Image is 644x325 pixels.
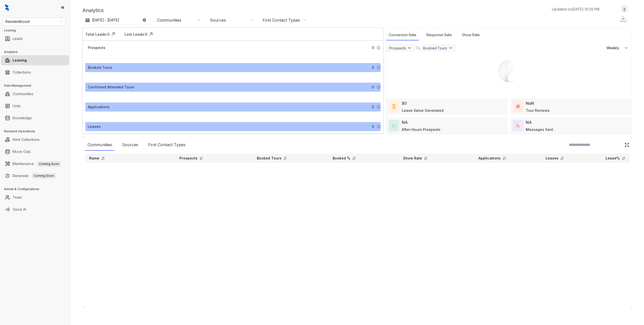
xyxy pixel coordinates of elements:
div: Communities [157,17,181,23]
div: $0 [402,100,407,106]
div: Booked Tours [88,65,112,70]
div: Conversion Rate [386,30,419,40]
p: Lease% [606,156,620,161]
div: NA [526,119,532,125]
h3: Resident Operations [4,129,70,134]
p: Show Rate [403,156,422,161]
p: Applications [478,156,501,161]
span: 0 [372,45,374,50]
a: Communities [13,89,33,99]
a: Voice AI [13,204,26,214]
img: sorting [352,156,356,160]
li: Rent Collections [1,135,69,145]
img: ViewFilterArrow [407,45,412,50]
button: [DATE] - [DATE] [83,16,150,25]
h3: Admin & Configurations [4,187,70,191]
li: Team [1,192,69,202]
div: Total Leads: 0 [85,32,109,37]
div: Tour Reviews [526,108,550,113]
li: Collections [1,67,69,77]
li: Move Outs [1,147,69,157]
img: ViewFilterArrow [448,45,453,50]
span: Weekly [607,45,622,50]
li: Voice AI [1,204,69,214]
img: Info [377,85,381,89]
div: Leases [88,124,101,129]
a: Units [13,101,21,111]
li: Units [1,101,69,111]
img: Info [377,46,381,50]
li: Knowledge [1,113,69,123]
li: Communities [1,89,69,99]
div: NaN [526,100,534,106]
div: Sources [210,17,226,23]
span: 0 [372,65,374,70]
p: Booked Tours [257,156,281,161]
span: Coming Soon [37,161,61,167]
span: 0 [372,104,374,110]
img: Click Icon [624,142,629,147]
div: Confirmed Attended Tours [88,84,134,90]
a: Team [13,192,22,202]
img: sorting [622,156,625,160]
div: Booked Tours [423,46,447,50]
a: Leasing [13,55,27,65]
img: sorting [560,156,564,160]
h3: Data Management [4,83,70,88]
p: Booked % [333,156,350,161]
a: RenewalsComing Soon [13,171,56,181]
div: Prospects [88,45,105,50]
h3: Analytics [4,50,70,54]
li: Maintenance [1,159,69,169]
img: SearchIcon [614,143,618,147]
img: sorting [199,156,203,160]
div: Sources [119,139,141,151]
img: sorting [283,156,287,160]
img: UserAvatar [621,6,628,12]
div: Prospects [389,46,406,50]
div: To [415,45,420,51]
span: 0 [372,84,374,90]
div: First Contact Types [146,139,188,151]
span: Coming Soon [32,173,56,179]
a: Move Outs [13,147,31,157]
img: Loader [490,52,528,90]
div: Show Rate [459,30,482,40]
p: Leases [546,156,558,161]
img: Click Icon [109,30,117,38]
img: sorting [502,156,506,160]
img: Info [377,105,381,109]
li: Renewals [1,171,69,181]
span: 0 [372,124,374,129]
img: Info [377,125,381,129]
a: Collections [13,67,31,77]
img: TotalFum [516,124,520,127]
img: AfterHoursConversations [392,124,396,128]
p: [DATE] - [DATE] [92,18,119,23]
img: Download [619,15,627,23]
div: Messages Sent [526,127,553,132]
li: Leasing [1,55,69,65]
a: Leads [13,34,23,44]
img: TourReviews [516,105,520,108]
p: Name [89,156,99,161]
div: Applications [88,104,110,110]
div: First Contact Types [263,17,300,23]
img: sorting [101,156,105,160]
div: Lost Leads: 0 [125,32,147,37]
div: Response Rate [424,30,454,40]
div: Communities [85,139,114,151]
a: Rent Collections [13,135,39,145]
button: Weekly [603,43,632,52]
div: After-Hours Prospects [402,127,440,132]
a: Knowledge [13,113,32,123]
img: sorting [424,156,428,160]
p: Prospects [179,156,197,161]
div: NA [402,119,408,125]
span: Residentboost [6,18,63,25]
p: Updated on [DATE] 10:29 PM [552,7,599,12]
img: LeaseValue [392,103,396,110]
img: logo [5,4,9,11]
h3: Leasing [4,28,70,33]
img: Click Icon [147,30,155,38]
